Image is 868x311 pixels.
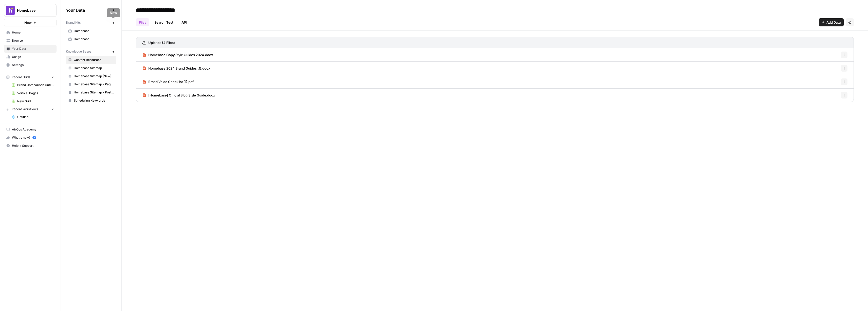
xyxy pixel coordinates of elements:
[12,55,54,59] span: Usage
[66,88,116,96] a: Homebase Sitemap - Posts Only
[148,79,194,84] span: Brand Voice Checklist (1).pdf
[66,56,116,64] a: Content Resources
[66,7,110,13] span: Your Data
[148,52,213,57] span: Homebase Copy Style Guides 2024.docx
[12,75,30,79] span: Recent Grids
[12,30,54,35] span: Home
[12,143,54,148] span: Help + Support
[17,99,54,104] span: New Grid
[4,53,57,61] a: Usage
[74,98,114,103] span: Scheduling Keywords
[148,40,175,45] h3: Uploads (4 Files)
[4,4,57,17] button: Workspace: Homebase
[148,93,215,98] span: [Homebase] Official Blog Style Guide.docx
[74,58,114,62] span: Content Resources
[66,80,116,88] a: Homebase Sitemap - Pages Only
[142,75,194,88] a: Brand Voice Checklist (1).pdf
[66,72,116,80] a: Homebase Sitemap (New) - Non-Blog
[826,20,841,25] span: Add Data
[74,90,114,95] span: Homebase Sitemap - Posts Only
[66,64,116,72] a: Homebase Sitemap
[17,83,54,87] span: Brand Comparison Outline Generator
[12,127,54,132] span: AirOps Academy
[819,18,844,26] button: Add Data
[136,18,149,26] a: Files
[4,73,57,81] button: Recent Grids
[17,115,54,119] span: Untitled
[66,35,116,43] a: Homebase
[12,38,54,43] span: Browse
[4,28,57,37] a: Home
[32,136,36,139] a: 5
[4,105,57,113] button: Recent Workflows
[74,29,114,33] span: Homebase
[9,89,57,97] a: Vertical Pages
[66,20,81,25] span: Brand Kits
[142,48,213,61] a: Homebase Copy Style Guides 2024.docx
[74,37,114,41] span: Homebase
[151,18,176,26] a: Search Test
[142,89,215,102] a: [Homebase] Official Blog Style Guide.docx
[74,66,114,70] span: Homebase Sitemap
[4,37,57,45] a: Browse
[4,134,56,141] div: What's new?
[148,66,210,71] span: Homebase 2024 Brand Guides (1).docx
[6,6,15,15] img: Homebase Logo
[66,96,116,105] a: Scheduling Keywords
[9,81,57,89] a: Brand Comparison Outline Generator
[66,49,91,54] span: Knowledge Bases
[66,27,116,35] a: Homebase
[17,8,48,13] span: Homebase
[33,136,35,139] text: 5
[4,125,57,134] a: AirOps Academy
[4,134,57,142] button: What's new? 5
[142,62,210,75] a: Homebase 2024 Brand Guides (1).docx
[9,113,57,121] a: Untitled
[12,107,38,111] span: Recent Workflows
[4,19,57,26] button: New
[178,18,190,26] a: API
[74,82,114,87] span: Homebase Sitemap - Pages Only
[9,97,57,105] a: New Grid
[12,46,54,51] span: Your Data
[142,37,175,48] a: Uploads (4 Files)
[4,45,57,53] a: Your Data
[4,142,57,150] button: Help + Support
[12,63,54,67] span: Settings
[17,91,54,95] span: Vertical Pages
[74,74,114,78] span: Homebase Sitemap (New) - Non-Blog
[24,20,32,25] span: New
[4,61,57,69] a: Settings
